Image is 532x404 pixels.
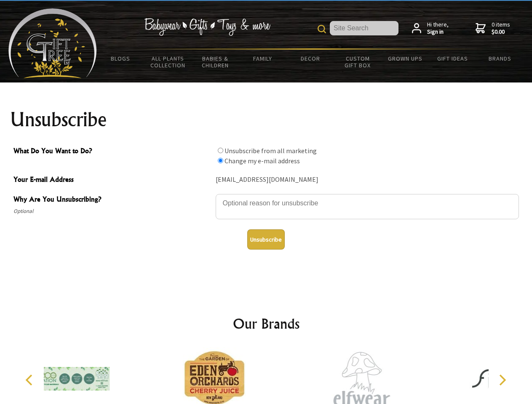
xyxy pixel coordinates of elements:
[218,158,223,163] input: What Do You Want to Do?
[216,194,519,219] textarea: Why Are You Unsubscribing?
[493,371,511,389] button: Next
[239,50,287,67] a: Family
[8,8,97,78] img: Babyware - Gifts - Toys and more...
[216,173,519,186] div: [EMAIL_ADDRESS][DOMAIN_NAME]
[286,50,334,67] a: Decor
[427,21,449,36] span: Hi there,
[225,157,300,165] label: Change my e-mail address
[318,25,326,33] img: product search
[492,21,510,36] span: 0 items
[192,50,239,74] a: Babies & Children
[13,174,211,186] span: Your E-mail Address
[330,21,398,35] input: Site Search
[492,28,510,36] strong: $0.00
[429,50,476,67] a: Gift Ideas
[225,146,317,155] label: Unsubscribe from all marketing
[21,371,40,389] button: Previous
[13,194,211,206] span: Why Are You Unsubscribing?
[13,146,211,158] span: What Do You Want to Do?
[13,206,211,216] span: Optional
[476,50,524,67] a: Brands
[144,50,192,74] a: All Plants Collection
[476,21,510,36] a: 0 items$0.00
[247,229,285,250] button: Unsubscribe
[412,21,449,36] a: Hi there,Sign in
[334,50,382,74] a: Custom Gift Box
[427,28,449,36] strong: Sign in
[97,50,144,67] a: BLOGS
[10,109,522,130] h1: Unsubscribe
[381,50,429,67] a: Grown Ups
[17,314,516,334] h2: Our Brands
[144,18,270,36] img: Babywear - Gifts - Toys & more
[218,148,223,153] input: What Do You Want to Do?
